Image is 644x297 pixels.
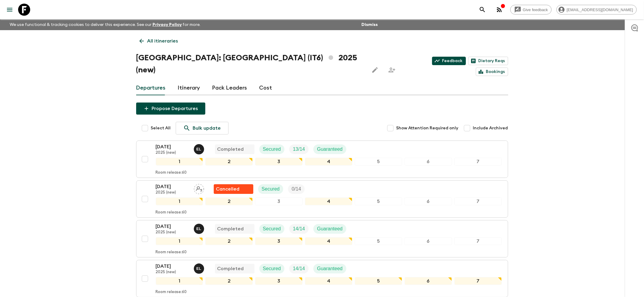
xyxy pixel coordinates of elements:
p: Cancelled [216,185,240,193]
div: [EMAIL_ADDRESS][DOMAIN_NAME] [556,5,637,14]
div: 7 [454,237,502,245]
div: 1 [156,158,203,166]
span: [EMAIL_ADDRESS][DOMAIN_NAME] [563,8,636,12]
div: 5 [355,277,402,285]
a: All itineraries [136,35,181,47]
a: Bulk update [176,122,229,134]
span: Eleonora Longobardi [194,146,205,151]
button: Edit this itinerary [369,64,381,76]
div: 4 [305,158,352,166]
div: 5 [355,158,402,166]
p: [DATE] [156,263,189,270]
div: 1 [156,197,203,205]
div: 1 [156,237,203,245]
p: [DATE] [156,183,189,190]
p: [DATE] [156,143,189,150]
p: Completed [217,265,244,272]
div: 2 [205,237,253,245]
p: Guaranteed [317,146,343,153]
div: Secured [259,224,285,234]
span: Share this itinerary [386,64,398,76]
div: 3 [255,158,303,166]
button: [DATE]2025 (new)Eleonora LongobardiCompletedSecuredTrip FillGuaranteed1234567Room release:60 [136,220,508,258]
p: 2025 (new) [156,270,189,275]
a: Dietary Reqs [468,57,508,65]
p: Secured [263,146,281,153]
div: 6 [405,237,452,245]
div: 7 [454,158,502,166]
p: Secured [262,185,280,193]
p: 2025 (new) [156,150,189,155]
button: [DATE]2025 (new)Eleonora LongobardiCompletedSecuredTrip FillGuaranteed1234567Room release:60 [136,141,508,178]
p: All itineraries [147,37,178,45]
a: Cost [259,81,272,95]
div: 7 [454,197,502,205]
div: Secured [258,184,284,194]
h1: [GEOGRAPHIC_DATA]: [GEOGRAPHIC_DATA] (IT6) 2025 (new) [136,52,364,76]
p: Room release: 60 [156,210,187,215]
div: 3 [255,277,303,285]
button: Dismiss [360,21,379,29]
span: Select All [151,125,171,131]
p: Completed [217,225,244,232]
a: Feedback [432,57,466,65]
p: 2025 (new) [156,230,189,235]
span: Give feedback [520,8,551,12]
div: 1 [156,277,203,285]
div: 3 [255,197,303,205]
div: Secured [259,144,285,154]
div: Flash Pack cancellation [214,184,253,194]
p: We use functional & tracking cookies to deliver this experience. See our for more. [7,19,203,30]
div: 6 [405,277,452,285]
div: 7 [454,277,502,285]
p: Guaranteed [317,265,343,272]
div: Secured [259,264,285,273]
span: Eleonora Longobardi [194,226,205,230]
button: [DATE]2025 (new)Assign pack leaderFlash Pack cancellationSecuredTrip Fill1234567Room release:60 [136,180,508,218]
p: Room release: 60 [156,170,187,175]
div: Trip Fill [288,184,305,194]
div: 4 [305,197,352,205]
a: Itinerary [178,81,200,95]
span: Eleonora Longobardi [194,265,205,270]
p: Bulk update [193,125,221,132]
div: 2 [205,277,253,285]
div: 3 [255,237,303,245]
p: 14 / 14 [293,225,305,232]
a: Privacy Policy [152,23,182,27]
span: Include Archived [473,125,508,131]
p: 13 / 14 [293,146,305,153]
p: 2025 (new) [156,190,189,195]
div: 6 [405,197,452,205]
p: Room release: 60 [156,250,187,255]
div: 5 [355,237,402,245]
div: Trip Fill [289,264,309,273]
div: 6 [405,158,452,166]
a: Give feedback [510,5,552,14]
span: Assign pack leader [194,186,204,191]
div: Trip Fill [289,224,309,234]
p: Secured [263,265,281,272]
p: [DATE] [156,223,189,230]
div: 2 [205,158,253,166]
div: 4 [305,237,352,245]
p: 14 / 14 [293,265,305,272]
button: Propose Departures [136,103,205,115]
div: 4 [305,277,352,285]
a: Pack Leaders [212,81,247,95]
p: Guaranteed [317,225,343,232]
p: Secured [263,225,281,232]
button: search adventures [476,4,489,16]
p: Completed [217,146,244,153]
div: 5 [355,197,402,205]
button: menu [4,4,16,16]
span: Show Attention Required only [396,125,459,131]
div: Trip Fill [289,144,309,154]
p: 0 / 14 [292,185,301,193]
a: Departures [136,81,166,95]
div: 2 [205,197,253,205]
p: Room release: 60 [156,290,187,295]
a: Bookings [476,68,508,76]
